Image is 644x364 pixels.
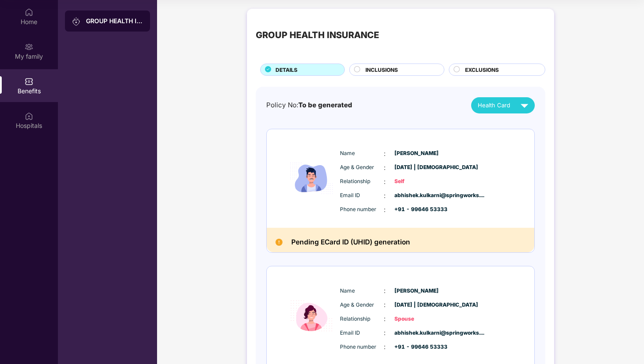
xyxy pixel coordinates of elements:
img: svg+xml;base64,PHN2ZyBpZD0iQmVuZWZpdHMiIHhtbG5zPSJodHRwOi8vd3d3LnczLm9yZy8yMDAwL3N2ZyIgd2lkdGg9Ij... [25,77,33,86]
span: : [384,286,386,296]
span: Relationship [340,177,384,186]
span: Name [340,287,384,295]
span: Relationship [340,315,384,323]
span: : [384,342,386,352]
span: Email ID [340,329,384,337]
img: svg+xml;base64,PHN2ZyB3aWR0aD0iMjAiIGhlaWdodD0iMjAiIHZpZXdCb3g9IjAgMCAyMCAyMCIgZmlsbD0ibm9uZSIgeG... [25,42,33,51]
span: : [384,149,386,159]
span: DETAILS [275,66,297,74]
button: Health Card [471,97,535,113]
span: [DATE] | [DEMOGRAPHIC_DATA] [394,163,438,172]
img: svg+xml;base64,PHN2ZyB3aWR0aD0iMjAiIGhlaWdodD0iMjAiIHZpZXdCb3g9IjAgMCAyMCAyMCIgZmlsbD0ibm9uZSIgeG... [72,17,81,26]
span: Name [340,149,384,158]
div: GROUP HEALTH INSURANCE [256,28,379,42]
span: Email ID [340,191,384,200]
span: : [384,205,386,215]
img: icon [285,278,338,354]
span: +91 - 99646 53333 [394,343,438,351]
span: : [384,314,386,324]
span: Age & Gender [340,301,384,309]
img: svg+xml;base64,PHN2ZyBpZD0iSG9zcGl0YWxzIiB4bWxucz0iaHR0cDovL3d3dy53My5vcmcvMjAwMC9zdmciIHdpZHRoPS... [25,112,33,120]
img: svg+xml;base64,PHN2ZyB4bWxucz0iaHR0cDovL3d3dy53My5vcmcvMjAwMC9zdmciIHZpZXdCb3g9IjAgMCAyNCAyNCIgd2... [517,98,532,113]
div: GROUP HEALTH INSURANCE [86,17,143,25]
span: : [384,300,386,310]
span: : [384,191,386,201]
span: To be generated [298,101,352,109]
span: [PERSON_NAME] [394,287,438,295]
span: +91 - 99646 53333 [394,205,438,214]
span: : [384,328,386,338]
span: Phone number [340,205,384,214]
span: [PERSON_NAME] [394,149,438,158]
span: Age & Gender [340,163,384,172]
span: abhishek.kulkarni@springworks.... [394,329,438,337]
span: Spouse [394,315,438,323]
div: Policy No: [266,100,352,110]
span: Self [394,177,438,186]
img: Pending [275,239,283,246]
img: svg+xml;base64,PHN2ZyBpZD0iSG9tZSIgeG1sbnM9Imh0dHA6Ly93d3cudzMub3JnLzIwMDAvc3ZnIiB3aWR0aD0iMjAiIG... [25,8,33,17]
span: : [384,163,386,173]
span: INCLUSIONS [365,66,398,74]
span: : [384,177,386,187]
span: Health Card [478,101,510,110]
h2: Pending ECard ID (UHID) generation [291,237,410,248]
span: Phone number [340,343,384,351]
span: abhishek.kulkarni@springworks.... [394,191,438,200]
span: EXCLUSIONS [465,66,499,74]
span: [DATE] | [DEMOGRAPHIC_DATA] [394,301,438,309]
img: icon [285,140,338,216]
